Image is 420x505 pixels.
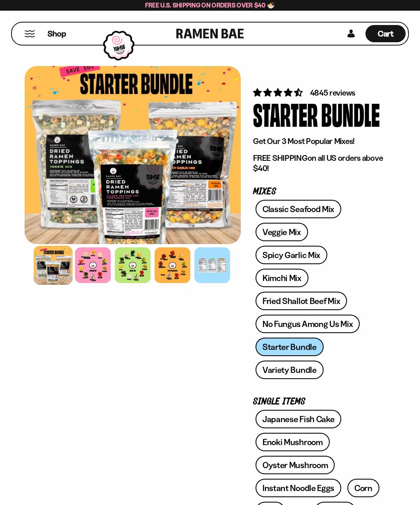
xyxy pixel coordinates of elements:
a: Kimchi Mix [256,269,308,287]
p: on all US orders above $40! [253,153,383,174]
a: Instant Noodle Eggs [256,479,341,497]
p: Mixes [253,188,383,196]
span: 4.71 stars [253,87,304,98]
a: Japanese Fish Cake [256,410,342,428]
a: Shop [48,25,66,42]
strong: FREE SHIPPING [253,153,307,163]
div: Cart [365,23,406,45]
button: Mobile Menu Trigger [24,30,35,37]
a: Corn [347,479,379,497]
div: Starter [253,98,318,129]
a: Oyster Mushroom [256,456,335,474]
a: No Fungus Among Us Mix [256,315,360,333]
a: Classic Seafood Mix [256,200,341,218]
p: Get Our 3 Most Popular Mixes! [253,136,383,146]
p: Single Items [253,398,383,406]
a: Enoki Mushroom [256,433,330,451]
a: Veggie Mix [256,223,308,241]
span: Free U.S. Shipping on Orders over $40 🍜 [145,1,275,9]
a: Variety Bundle [256,361,324,379]
a: Fried Shallot Beef Mix [256,292,347,310]
div: Bundle [321,98,380,129]
a: Spicy Garlic Mix [256,246,327,264]
span: 4845 reviews [310,88,356,98]
span: Cart [378,29,394,39]
span: Shop [48,28,66,39]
